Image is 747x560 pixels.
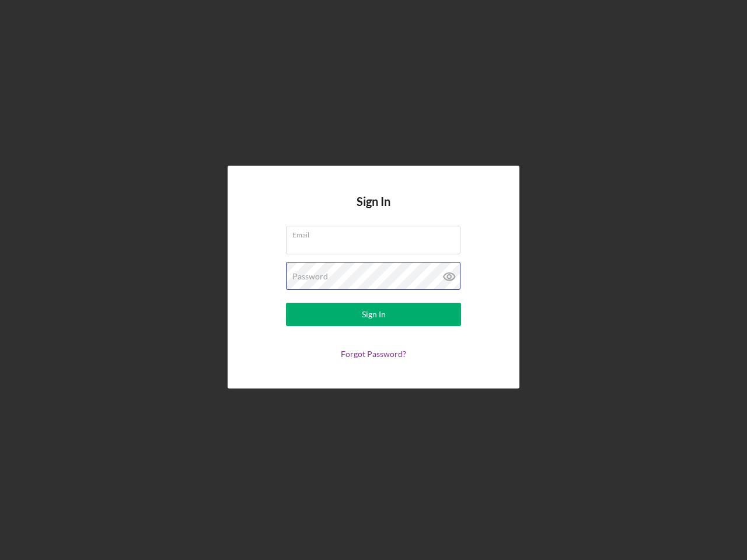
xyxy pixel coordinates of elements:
[292,226,460,239] label: Email
[286,303,461,326] button: Sign In
[341,349,406,359] a: Forgot Password?
[362,303,386,326] div: Sign In
[292,272,328,281] label: Password
[357,195,390,226] h4: Sign In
